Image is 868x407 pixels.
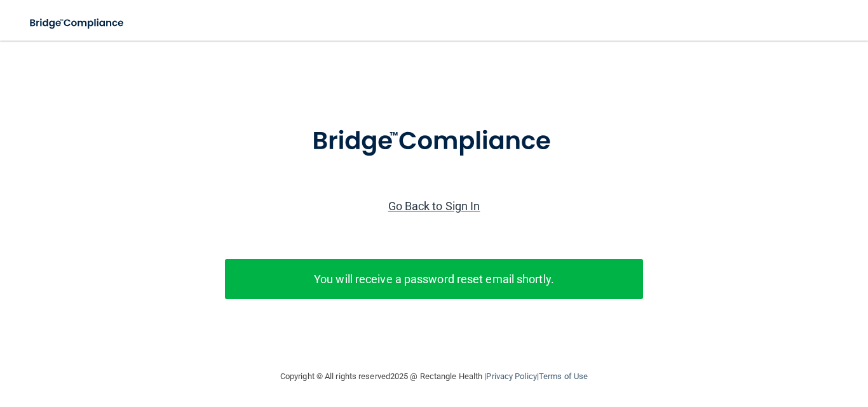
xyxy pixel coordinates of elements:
[286,109,582,175] img: bridge_compliance_login_screen.278c3ca4.svg
[486,371,536,381] a: Privacy Policy
[234,269,634,290] p: You will receive a password reset email shortly.
[539,371,588,381] a: Terms of Use
[202,356,666,397] div: Copyright © All rights reserved 2025 @ Rectangle Health | |
[388,199,480,213] a: Go Back to Sign In
[19,10,136,36] img: bridge_compliance_login_screen.278c3ca4.svg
